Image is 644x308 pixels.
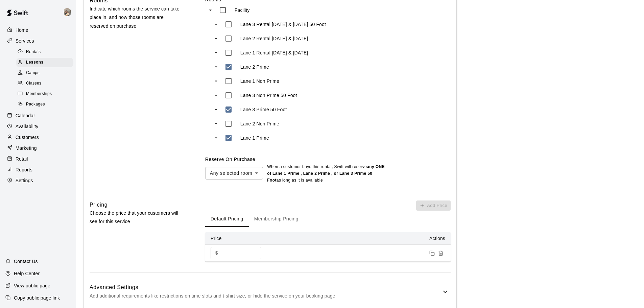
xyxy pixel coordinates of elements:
div: Rentals [16,47,73,57]
p: Lane 1 Prime [240,135,269,141]
p: Add additional requirements like restrictions on time slots and t-shirt size, or hide the service... [90,292,441,300]
div: Camps [16,68,73,78]
p: Facility [235,7,250,14]
a: Home [5,25,71,35]
span: Lessons [26,59,44,66]
a: Rentals [16,47,76,57]
p: View public page [14,282,50,289]
h6: Pricing [90,200,108,209]
div: Packages [16,100,73,109]
p: Copy public page link [14,294,60,301]
div: Jeramy Donelson [62,5,76,19]
th: Actions [273,232,451,245]
a: Customers [5,132,71,142]
span: Camps [26,70,40,76]
p: Lane 2 Non Prime [240,120,279,127]
button: Default Pricing [205,211,249,227]
a: Services [5,36,71,46]
a: Camps [16,68,76,78]
p: Lane 3 Prime 50 Foot [240,106,287,113]
p: Home [16,27,28,33]
p: Customers [16,134,39,141]
div: Any selected room [205,167,263,180]
p: Indicate which rooms the service can take place in, and how those rooms are reserved on purchase [90,5,184,30]
ul: swift facility view [205,3,340,145]
div: Lessons [16,58,73,67]
button: Remove price [436,249,445,258]
span: Classes [26,80,41,87]
a: Availability [5,121,71,132]
div: Advanced SettingsAdd additional requirements like restrictions on time slots and t-shirt size, or... [90,278,451,305]
button: Membership Pricing [249,211,304,227]
button: Duplicate price [428,249,436,258]
label: Reserve On Purchase [205,157,255,162]
p: Lane 2 Rental [DATE] & [DATE] [240,35,308,42]
a: Lessons [16,57,76,68]
p: Retail [16,156,28,162]
b: any ONE of Lane 1 Prime , Lane 2 Prime , or Lane 3 Prime 50 Foot [267,164,385,183]
a: Memberships [16,89,76,99]
p: Lane 3 Rental [DATE] & [DATE] 50 Foot [240,21,326,28]
a: Settings [5,175,71,186]
a: Packages [16,99,76,110]
p: Choose the price that your customers will see for this service [90,209,184,226]
p: When a customer buys this rental , Swift will reserve as long as it is available [267,164,385,184]
a: Calendar [5,111,71,121]
img: Jeramy Donelson [63,8,71,16]
div: Memberships [16,89,73,99]
p: Lane 3 Non Prime 50 Foot [240,92,297,99]
p: Contact Us [14,258,38,265]
p: Lane 1 Rental [DATE] & [DATE] [240,49,308,56]
span: Packages [26,101,45,108]
div: Classes [16,79,73,88]
th: Price [205,232,273,245]
p: Lane 2 Prime [240,64,269,70]
a: Classes [16,78,76,89]
p: Reports [16,166,32,173]
p: Availability [16,123,39,130]
span: Memberships [26,91,52,97]
p: Help Center [14,270,40,277]
p: $ [215,250,218,257]
h6: Advanced Settings [90,283,441,292]
a: Reports [5,165,71,175]
p: Services [16,38,34,44]
span: Rentals [26,49,41,55]
p: Marketing [16,145,37,151]
p: Calendar [16,112,35,119]
p: Lane 1 Non Prime [240,78,279,85]
p: Settings [16,177,33,184]
a: Marketing [5,143,71,153]
a: Retail [5,154,71,164]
